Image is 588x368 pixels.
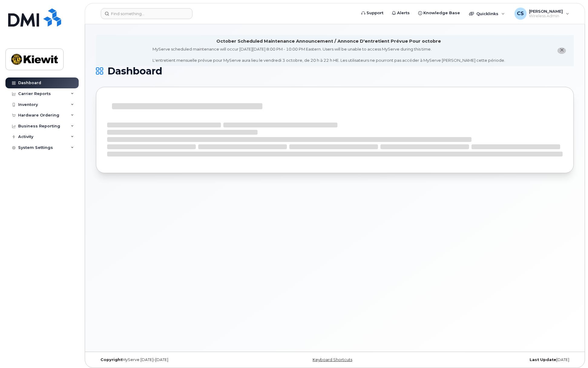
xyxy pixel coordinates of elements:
div: MyServe scheduled maintenance will occur [DATE][DATE] 8:00 PM - 10:00 PM Eastern. Users will be u... [153,46,505,63]
button: close notification [557,48,566,54]
a: Keyboard Shortcuts [313,357,352,362]
strong: Copyright [100,357,122,362]
div: [DATE] [415,357,574,362]
span: Dashboard [107,67,162,76]
div: October Scheduled Maintenance Announcement / Annonce D'entretient Prévue Pour octobre [216,38,441,44]
strong: Last Update [530,357,556,362]
div: MyServe [DATE]–[DATE] [96,357,255,362]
